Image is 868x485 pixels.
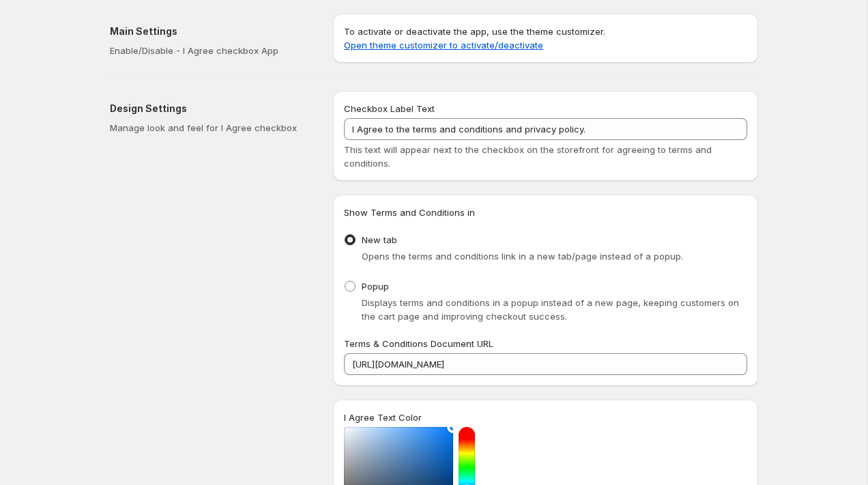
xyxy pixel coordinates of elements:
[344,353,747,375] input: https://yourstoredomain.com/termsandconditions.html
[344,25,747,52] p: To activate or deactivate the app, use the theme customizer.
[110,102,311,115] h2: Design Settings
[110,25,311,38] h2: Main Settings
[110,44,311,57] p: Enable/Disable - I Agree checkbox App
[344,207,475,218] span: Show Terms and Conditions in
[362,281,389,292] span: Popup
[362,297,739,322] span: Displays terms and conditions in a popup instead of a new page, keeping customers on the cart pag...
[362,234,397,245] span: New tab
[362,251,683,262] span: Opens the terms and conditions link in a new tab/page instead of a popup.
[344,144,712,169] span: This text will appear next to the checkbox on the storefront for agreeing to terms and conditions.
[344,40,543,51] a: Open theme customizer to activate/deactivate
[344,411,422,424] label: I Agree Text Color
[344,103,435,114] span: Checkbox Label Text
[110,121,311,135] p: Manage look and feel for I Agree checkbox
[344,338,493,349] span: Terms & Conditions Document URL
